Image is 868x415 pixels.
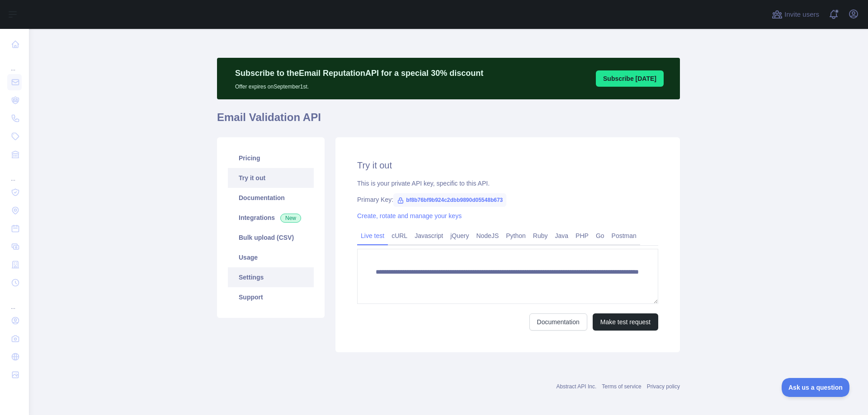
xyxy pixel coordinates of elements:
[228,287,314,307] a: Support
[393,193,506,207] span: bf8b76bf9b924c2dbb9890d05548b673
[7,293,22,311] div: ...
[782,378,850,397] iframe: Toggle Customer Support
[217,110,680,132] h1: Email Validation API
[572,228,592,243] a: PHP
[593,313,658,331] button: Make test request
[357,159,658,172] h2: Try it out
[357,228,388,243] a: Live test
[228,228,314,247] a: Bulk upload (CSV)
[529,313,587,331] a: Documentation
[228,148,314,168] a: Pricing
[602,383,641,390] a: Terms of service
[770,7,821,22] button: Invite users
[7,54,22,72] div: ...
[228,208,314,228] a: Integrations New
[592,228,608,243] a: Go
[411,228,447,243] a: Javascript
[228,247,314,267] a: Usage
[357,195,658,204] div: Primary Key:
[7,164,22,182] div: ...
[235,67,483,79] p: Subscribe to the Email Reputation API for a special 30 % discount
[552,228,572,243] a: Java
[235,79,483,90] p: Offer expires on September 1st.
[529,228,552,243] a: Ruby
[228,188,314,208] a: Documentation
[357,179,658,188] div: This is your private API key, specific to this API.
[596,70,664,87] button: Subscribe [DATE]
[608,228,640,243] a: Postman
[280,214,301,223] span: New
[228,267,314,287] a: Settings
[228,168,314,188] a: Try it out
[784,9,819,20] span: Invite users
[557,383,597,390] a: Abstract API Inc.
[472,228,502,243] a: NodeJS
[647,383,680,390] a: Privacy policy
[447,228,472,243] a: jQuery
[502,228,529,243] a: Python
[388,228,411,243] a: cURL
[357,212,462,219] a: Create, rotate and manage your keys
